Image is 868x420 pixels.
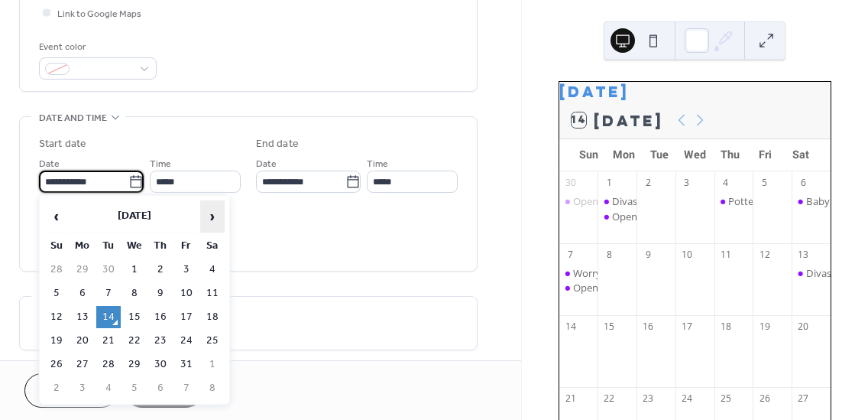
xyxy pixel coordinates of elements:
td: 3 [70,377,95,399]
div: 16 [642,320,655,333]
td: 6 [70,282,95,304]
div: Open Studio/Drop-In [573,194,670,208]
div: 24 [681,392,694,405]
div: 17 [681,320,694,333]
div: Open Studio/Drop-In [598,210,636,223]
div: [DATE] [559,82,831,102]
span: Date [39,156,60,172]
div: 4 [719,176,732,189]
td: 20 [70,330,95,352]
th: Fr [174,235,199,257]
td: 30 [96,259,121,281]
td: 2 [44,377,69,399]
td: 4 [200,259,225,281]
div: 14 [564,320,577,333]
td: 7 [96,282,121,304]
div: Mon [607,139,642,171]
div: Open Studio/Drop-In [612,210,709,223]
td: 6 [148,377,173,399]
span: ‹ [45,201,68,232]
div: 10 [681,248,694,261]
td: 25 [200,330,225,352]
span: Link to Google Maps [57,6,141,22]
th: Su [44,235,69,257]
th: [DATE] [70,200,199,233]
div: Pottery - Mugs Class [728,194,821,208]
div: Divas [598,194,636,208]
div: 11 [719,248,732,261]
div: 25 [719,392,732,405]
div: 22 [603,392,616,405]
div: 8 [603,248,616,261]
td: 29 [122,353,147,376]
div: Divas [612,194,637,208]
div: 20 [797,320,810,333]
div: 19 [758,320,771,333]
button: Cancel [24,373,118,408]
td: 22 [122,330,147,352]
td: 24 [174,330,199,352]
div: 3 [681,176,694,189]
th: We [122,235,147,257]
div: 7 [564,248,577,261]
div: Open Studio/Drop-In [559,281,598,295]
span: Time [150,156,171,172]
div: 12 [758,248,771,261]
td: 19 [44,330,69,352]
div: 30 [564,176,577,189]
div: Open Studio/Drop-In [573,281,670,295]
th: Mo [70,235,95,257]
td: 13 [70,306,95,328]
div: Divas [792,266,831,280]
td: 7 [174,377,199,399]
td: 23 [148,330,173,352]
button: 14[DATE] [566,109,670,132]
div: Sun [572,139,607,171]
div: 6 [797,176,810,189]
td: 29 [70,259,95,281]
div: Fri [748,139,783,171]
div: 13 [797,248,810,261]
div: Worry Girl Acrylic Painting Workshop [559,266,598,280]
div: Start date [39,136,86,152]
div: Thu [712,139,747,171]
div: 15 [603,320,616,333]
td: 5 [44,282,69,304]
span: › [201,201,224,232]
div: 1 [603,176,616,189]
td: 18 [200,306,225,328]
td: 28 [44,259,69,281]
td: 26 [44,353,69,376]
th: Sa [200,235,225,257]
td: 31 [174,353,199,376]
td: 9 [148,282,173,304]
span: Date and time [39,110,107,126]
td: 17 [174,306,199,328]
td: 10 [174,282,199,304]
td: 12 [44,306,69,328]
div: Wed [677,139,712,171]
div: 18 [719,320,732,333]
td: 16 [148,306,173,328]
td: 8 [122,282,147,304]
div: Pottery - Mugs Class [714,194,753,208]
th: Tu [96,235,121,257]
div: Baby It's Cold Outside Fundraiser and Christmas Market [792,194,831,208]
td: 21 [96,330,121,352]
td: 1 [200,353,225,376]
div: 9 [642,248,655,261]
div: Open Studio/Drop-In [559,194,598,208]
div: Sat [783,139,818,171]
td: 2 [148,259,173,281]
td: 14 [96,306,121,328]
span: Time [367,156,388,172]
div: 5 [758,176,771,189]
div: Divas [806,266,831,280]
td: 15 [122,306,147,328]
td: 5 [122,377,147,399]
td: 1 [122,259,147,281]
div: Worry Girl Acrylic Painting Workshop [573,266,740,280]
div: 23 [642,392,655,405]
div: Event color [39,39,154,55]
